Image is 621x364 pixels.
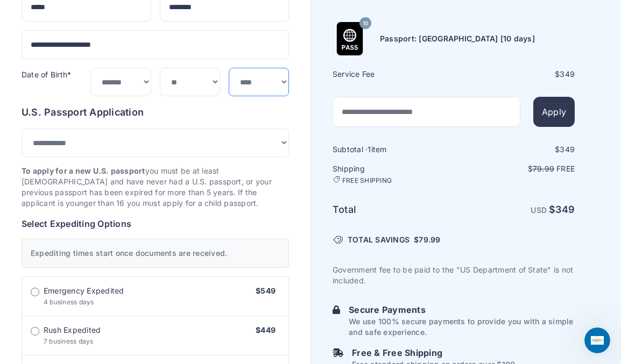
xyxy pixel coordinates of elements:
[414,234,440,245] span: $
[44,286,124,296] span: Emergency Expedited
[22,166,289,209] p: you must be at least [DEMOGRAPHIC_DATA] and have never had a U.S. passport, or your previous pass...
[349,316,575,338] p: We use 100% secure payments to provide you with a simple and safe experience.
[349,303,575,316] h6: Secure Payments
[22,239,289,268] div: Expediting times start once documents are received.
[455,144,575,155] div: $
[333,265,575,286] p: Government fee to be paid to the "US Department of State" is not included.
[560,145,575,154] span: 349
[555,204,575,215] span: 349
[342,176,392,185] span: FREE SHIPPING
[44,298,94,306] span: 4 business days
[256,325,276,334] span: $449
[22,217,289,230] h6: Select Expediting Options
[22,70,71,79] label: Date of Birth*
[560,69,575,78] span: 349
[333,144,453,155] h6: Subtotal · item
[533,97,575,127] button: Apply
[455,69,575,80] div: $
[556,164,575,173] span: Free
[22,105,289,120] h6: U.S. Passport Application
[368,145,371,154] span: 1
[549,204,575,215] strong: $
[256,286,276,295] span: $549
[531,205,547,215] span: USD
[533,164,554,173] span: 79.99
[44,325,101,336] span: Rush Expedited
[380,33,535,44] h6: Passport: [GEOGRAPHIC_DATA] [10 days]
[44,337,94,345] span: 7 business days
[22,166,145,175] strong: To apply for a new U.S. passport
[348,234,410,245] span: TOTAL SAVINGS
[455,163,575,174] p: $
[363,16,368,30] span: 10
[333,202,453,217] h6: Total
[333,22,366,55] img: Product Name
[333,69,453,80] h6: Service Fee
[333,163,453,185] h6: Shipping
[352,346,517,359] h6: Free & Free Shipping
[419,235,440,244] span: 79.99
